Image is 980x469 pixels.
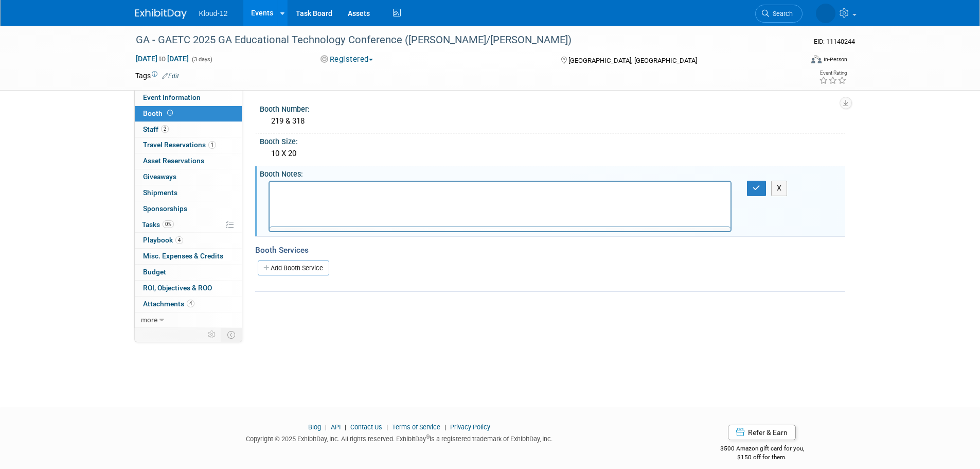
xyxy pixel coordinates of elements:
[135,153,242,169] a: Asset Reservations
[143,109,175,117] span: Booth
[308,423,321,431] a: Blog
[191,56,212,63] span: (3 days)
[135,54,189,63] span: [DATE] [DATE]
[255,245,845,256] div: Booth Services
[135,432,664,444] div: Copyright © 2025 ExhibitDay, Inc. All rights reserved. ExhibitDay is a registered trademark of Ex...
[143,252,223,260] span: Misc. Expenses & Credits
[135,122,242,137] a: Staff2
[135,169,242,185] a: Giveaways
[143,188,177,197] span: Shipments
[157,55,167,63] span: to
[143,268,166,276] span: Budget
[135,137,242,153] a: Travel Reservations1
[135,201,242,217] a: Sponsorships
[143,141,216,149] span: Travel Reservations
[132,31,787,49] div: GA - GAETC 2025 GA Educational Technology Conference ([PERSON_NAME]/[PERSON_NAME])
[203,328,221,341] td: Personalize Event Tab Strip
[742,54,848,69] div: Event Format
[392,423,440,431] a: Terms of Service
[135,312,242,328] a: more
[143,284,212,292] span: ROI, Objectives & ROO
[135,281,242,296] a: ROI, Objectives & ROO
[135,106,242,121] a: Booth
[679,453,845,462] div: $150 off for them.
[135,249,242,264] a: Misc. Expenses & Credits
[175,236,183,244] span: 4
[769,10,793,18] span: Search
[143,204,187,213] span: Sponsorships
[350,423,382,431] a: Contact Us
[450,423,490,431] a: Privacy Policy
[135,217,242,233] a: Tasks0%
[819,71,847,76] div: Event Rating
[142,220,174,229] span: Tasks
[317,54,377,65] button: Registered
[135,90,242,106] a: Event Information
[208,141,216,149] span: 1
[568,57,697,64] span: [GEOGRAPHIC_DATA], [GEOGRAPHIC_DATA]
[143,172,176,181] span: Giveaways
[258,260,329,275] a: Add Booth Service
[679,438,845,461] div: $500 Amazon gift card for you,
[135,9,187,19] img: ExhibitDay
[426,434,430,440] sup: ®
[814,38,855,45] span: Event ID: 11140244
[384,423,390,431] span: |
[143,236,183,244] span: Playbook
[161,125,169,133] span: 2
[755,5,803,23] a: Search
[728,425,796,440] a: Refer & Earn
[187,300,194,307] span: 4
[199,9,228,18] span: Kloud-12
[135,71,179,81] td: Tags
[268,146,838,162] div: 10 X 20
[816,4,835,23] img: Gabriela Bravo-Chigwere
[260,166,845,179] div: Booth Notes:
[331,423,341,431] a: API
[342,423,349,431] span: |
[163,220,174,228] span: 0%
[165,109,175,117] span: Booth not reserved yet
[143,93,201,101] span: Event Information
[143,300,194,308] span: Attachments
[823,56,847,63] div: In-Person
[270,182,731,227] iframe: Rich Text Area
[141,316,157,324] span: more
[221,328,242,341] td: Toggle Event Tabs
[260,101,845,114] div: Booth Number:
[268,113,838,129] div: 219 & 318
[143,157,204,165] span: Asset Reservations
[135,297,242,312] a: Attachments4
[135,265,242,280] a: Budget
[162,73,179,80] a: Edit
[771,181,788,196] button: X
[442,423,449,431] span: |
[323,423,329,431] span: |
[135,233,242,248] a: Playbook4
[260,134,845,147] div: Booth Size:
[135,185,242,201] a: Shipments
[811,55,822,63] img: Format-Inperson.png
[143,125,169,133] span: Staff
